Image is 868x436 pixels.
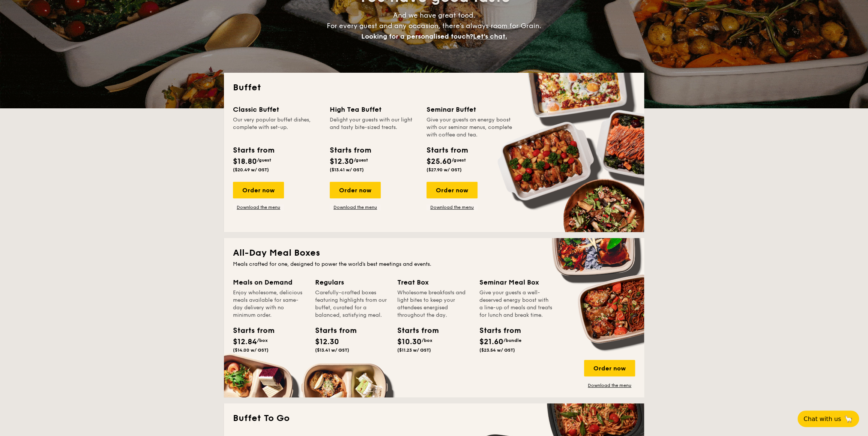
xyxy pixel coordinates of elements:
[479,277,553,288] div: Seminar Meal Box
[422,338,432,343] span: /box
[315,289,388,319] div: Carefully-crafted boxes featuring highlights from our buffet, curated for a balanced, satisfying ...
[397,337,422,346] span: $10.30
[479,337,503,346] span: $21.60
[330,182,381,198] div: Order now
[233,348,269,353] span: ($14.00 w/ GST)
[426,157,452,166] span: $25.60
[327,11,541,40] span: And we have great food. For every guest and any occasion, there’s always room for Grain.
[397,325,431,336] div: Starts from
[397,277,470,288] div: Treat Box
[233,247,635,259] h2: All-Day Meal Boxes
[257,338,268,343] span: /box
[503,338,521,343] span: /bundle
[479,289,553,319] div: Give your guests a well-deserved energy boost with a line-up of meals and treats for lunch and br...
[330,157,354,166] span: $12.30
[233,104,321,115] div: Classic Buffet
[452,157,466,163] span: /guest
[426,204,478,210] a: Download the menu
[361,32,473,40] span: Looking for a personalised touch?
[257,157,271,163] span: /guest
[233,412,635,424] h2: Buffet To Go
[315,348,349,353] span: ($13.41 w/ GST)
[233,182,284,198] div: Order now
[233,261,635,268] div: Meals crafted for one, designed to power the world's best meetings and events.
[330,104,417,115] div: High Tea Buffet
[397,289,470,319] div: Wholesome breakfasts and light bites to keep your attendees energised throughout the day.
[233,82,635,94] h2: Buffet
[354,157,368,163] span: /guest
[330,167,364,172] span: ($13.41 w/ GST)
[803,415,841,423] span: Chat with us
[584,382,635,388] a: Download the menu
[426,145,467,156] div: Starts from
[426,104,514,115] div: Seminar Buffet
[330,204,381,210] a: Download the menu
[233,116,321,139] div: Our very popular buffet dishes, complete with set-up.
[315,337,339,346] span: $12.30
[584,360,635,376] div: Order now
[426,116,514,139] div: Give your guests an energy boost with our seminar menus, complete with coffee and tea.
[330,116,417,139] div: Delight your guests with our light and tasty bite-sized treats.
[233,157,257,166] span: $18.80
[473,32,507,40] span: Let's chat.
[426,167,462,172] span: ($27.90 w/ GST)
[315,277,388,288] div: Regulars
[233,167,269,172] span: ($20.49 w/ GST)
[479,325,513,336] div: Starts from
[397,348,431,353] span: ($11.23 w/ GST)
[315,325,349,336] div: Starts from
[233,325,267,336] div: Starts from
[797,411,859,427] button: Chat with us🦙
[844,415,853,423] span: 🦙
[233,145,274,156] div: Starts from
[233,337,257,346] span: $12.84
[479,348,515,353] span: ($23.54 w/ GST)
[233,277,306,288] div: Meals on Demand
[426,182,478,198] div: Order now
[233,289,306,319] div: Enjoy wholesome, delicious meals available for same-day delivery with no minimum order.
[330,145,371,156] div: Starts from
[233,204,284,210] a: Download the menu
